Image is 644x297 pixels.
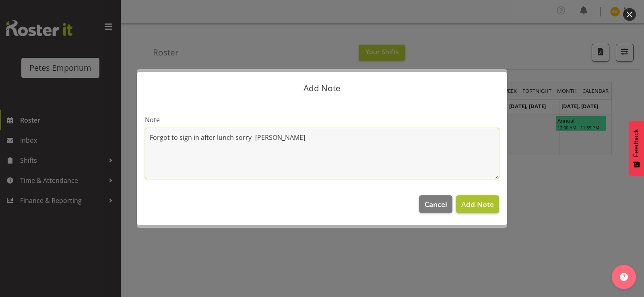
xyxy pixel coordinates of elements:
span: Add Note [461,199,494,209]
span: Cancel [425,199,447,209]
button: Add Note [456,195,499,213]
img: help-xxl-2.png [620,273,628,281]
span: Add Note [303,82,341,94]
button: Feedback - Show survey [629,121,644,176]
label: Note [145,115,499,125]
span: Feedback [633,129,640,157]
button: Cancel [419,195,452,213]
